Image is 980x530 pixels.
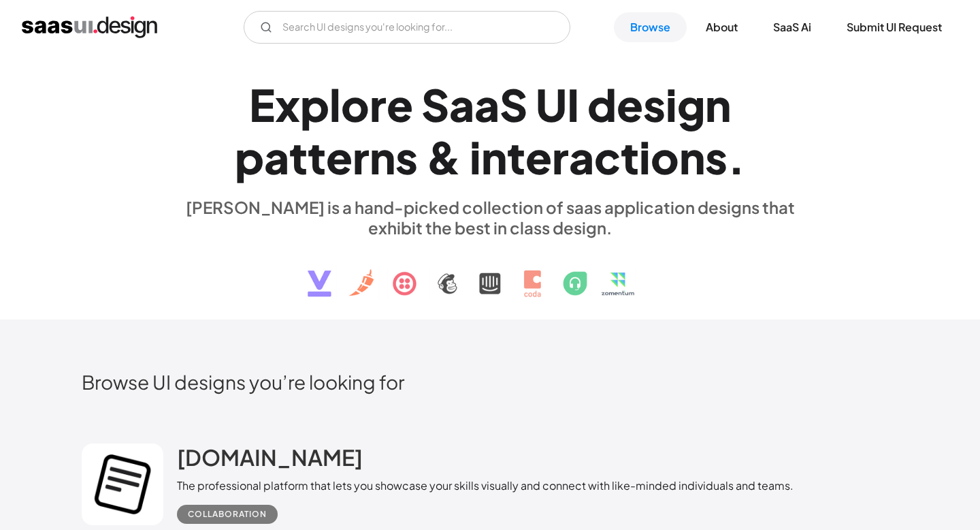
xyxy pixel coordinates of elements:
[177,78,803,183] h1: Explore SaaS UI design patterns & interactions.
[22,16,157,38] a: home
[689,12,754,42] a: About
[449,78,474,131] div: a
[679,131,705,183] div: n
[289,131,308,183] div: t
[329,78,341,131] div: l
[651,131,679,183] div: o
[326,131,353,183] div: e
[481,131,507,183] div: n
[677,78,705,131] div: g
[308,131,326,183] div: t
[552,131,569,183] div: r
[370,78,387,131] div: r
[249,78,275,131] div: E
[569,131,594,183] div: a
[177,443,363,478] a: [DOMAIN_NAME]
[275,78,300,131] div: x
[421,78,449,131] div: S
[341,78,370,131] div: o
[705,78,731,131] div: n
[244,11,570,44] input: Search UI designs you're looking for...
[567,78,579,131] div: I
[300,78,329,131] div: p
[177,197,803,238] div: [PERSON_NAME] is a hand-picked collection of saas application designs that exhibit the best in cl...
[705,131,728,183] div: s
[728,131,745,183] div: .
[643,78,666,131] div: s
[525,131,552,183] div: e
[235,131,264,183] div: p
[188,506,267,523] div: Collaboration
[536,78,567,131] div: U
[470,131,481,183] div: i
[353,131,370,183] div: r
[507,131,525,183] div: t
[244,11,570,44] form: Email Form
[177,478,794,494] div: The professional platform that lets you showcase your skills visually and connect with like-minde...
[594,131,621,183] div: c
[500,78,527,131] div: S
[395,131,418,183] div: s
[387,78,413,131] div: e
[587,78,617,131] div: d
[264,131,289,183] div: a
[639,131,651,183] div: i
[474,78,500,131] div: a
[284,238,696,309] img: text, icon, saas logo
[614,12,687,42] a: Browse
[370,131,395,183] div: n
[830,12,958,42] a: Submit UI Request
[617,78,643,131] div: e
[621,131,639,183] div: t
[177,443,363,471] h2: [DOMAIN_NAME]
[82,370,898,394] h2: Browse UI designs you’re looking for
[426,131,461,183] div: &
[666,78,677,131] div: i
[757,12,828,42] a: SaaS Ai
